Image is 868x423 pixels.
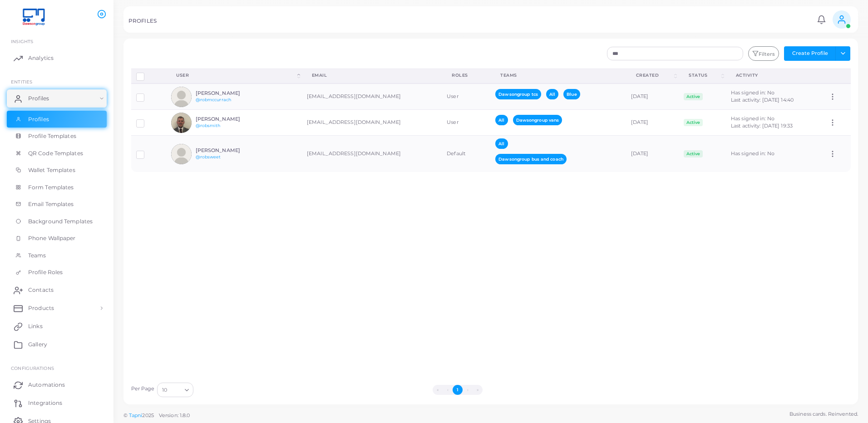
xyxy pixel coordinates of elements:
[7,230,107,247] a: Phone Wallpaper
[626,110,679,136] td: [DATE]
[128,18,157,24] h5: PROFILES
[736,72,814,79] div: activity
[513,115,562,125] span: Dawsongroup vans
[157,383,193,397] div: Search for option
[636,72,672,79] div: Created
[495,154,567,164] span: Dawsongroup bus and coach
[495,89,541,99] span: Dawsongroup tcs
[7,317,107,335] a: Links
[28,251,46,260] span: Teams
[28,340,47,349] span: Gallery
[302,84,442,110] td: [EMAIL_ADDRESS][DOMAIN_NAME]
[123,412,190,419] span: ©
[168,385,181,395] input: Search for option
[626,84,679,110] td: [DATE]
[442,136,490,172] td: Default
[312,72,432,79] div: Email
[129,412,143,418] a: Tapni
[789,410,858,418] span: Business cards. Reinvented.
[28,54,54,62] span: Analytics
[7,162,107,179] a: Wallet Templates
[748,46,779,61] button: Filters
[731,89,774,96] span: Has signed in: No
[7,247,107,264] a: Teams
[453,385,463,395] button: Go to page 1
[11,79,32,84] span: ENTITIES
[162,385,167,395] span: 10
[28,322,43,330] span: Links
[495,115,508,125] span: All
[626,136,679,172] td: [DATE]
[442,110,490,136] td: User
[28,286,54,294] span: Contacts
[7,281,107,299] a: Contacts
[28,399,62,407] span: Integrations
[176,72,296,79] div: User
[196,116,262,122] h6: [PERSON_NAME]
[28,94,49,103] span: Profiles
[7,145,107,162] a: QR Code Templates
[196,385,720,395] ul: Pagination
[7,111,107,128] a: Profiles
[131,385,155,393] label: Per Page
[28,234,76,242] span: Phone Wallpaper
[28,268,63,276] span: Profile Roles
[7,49,107,67] a: Analytics
[500,72,616,79] div: Teams
[28,381,65,389] span: Automations
[7,376,107,394] a: Automations
[546,89,558,99] span: All
[142,412,153,419] span: 2025
[11,365,54,371] span: Configurations
[731,115,774,122] span: Has signed in: No
[302,110,442,136] td: [EMAIL_ADDRESS][DOMAIN_NAME]
[684,93,703,100] span: Active
[28,149,83,157] span: QR Code Templates
[196,97,231,102] a: @robmccurrach
[563,89,580,99] span: Blue
[7,264,107,281] a: Profile Roles
[495,138,508,149] span: All
[196,148,262,153] h6: [PERSON_NAME]
[196,123,221,128] a: @robsmith
[28,183,74,192] span: Form Templates
[731,97,794,103] span: Last activity: [DATE] 14:40
[7,213,107,230] a: Background Templates
[11,39,33,44] span: INSIGHTS
[7,128,107,145] a: Profile Templates
[8,9,59,25] img: logo
[7,196,107,213] a: Email Templates
[196,90,262,96] h6: [PERSON_NAME]
[131,69,167,84] th: Row-selection
[7,394,107,412] a: Integrations
[171,144,192,164] img: avatar
[7,299,107,317] a: Products
[159,412,190,418] span: Version: 1.8.0
[784,46,836,61] button: Create Profile
[28,200,74,208] span: Email Templates
[731,123,793,129] span: Last activity: [DATE] 19:33
[171,87,192,107] img: avatar
[171,113,192,133] img: avatar
[302,136,442,172] td: [EMAIL_ADDRESS][DOMAIN_NAME]
[28,304,54,312] span: Products
[684,150,703,157] span: Active
[28,217,93,226] span: Background Templates
[7,89,107,108] a: Profiles
[7,335,107,354] a: Gallery
[28,115,49,123] span: Profiles
[731,150,774,157] span: Has signed in: No
[452,72,480,79] div: Roles
[689,72,720,79] div: Status
[824,69,850,84] th: Action
[28,132,76,140] span: Profile Templates
[684,119,703,126] span: Active
[28,166,75,174] span: Wallet Templates
[442,84,490,110] td: User
[7,179,107,196] a: Form Templates
[196,154,221,159] a: @robsweet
